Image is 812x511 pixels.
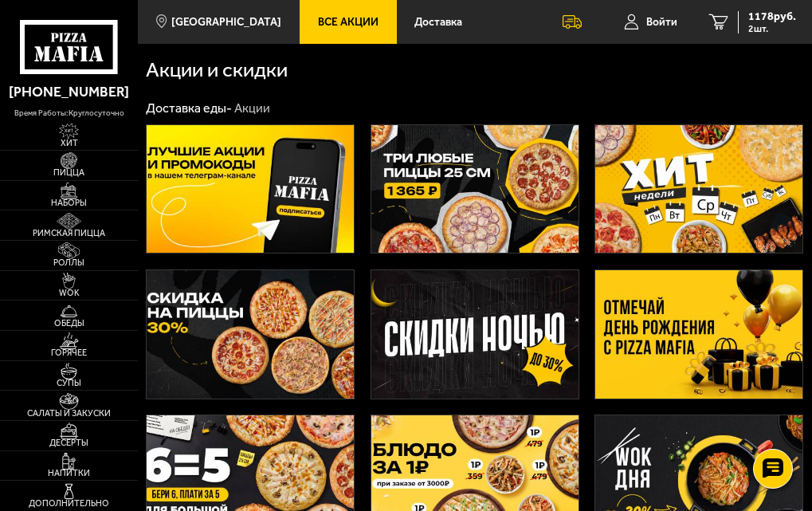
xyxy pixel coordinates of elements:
[646,17,677,28] span: Войти
[414,17,462,28] span: Доставка
[748,24,796,33] span: 2 шт.
[146,100,232,116] a: Доставка еды-
[748,11,796,22] span: 1178 руб.
[318,17,379,28] span: Все Акции
[234,100,270,117] div: Акции
[171,17,281,28] span: [GEOGRAPHIC_DATA]
[146,60,409,81] h1: Акции и скидки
